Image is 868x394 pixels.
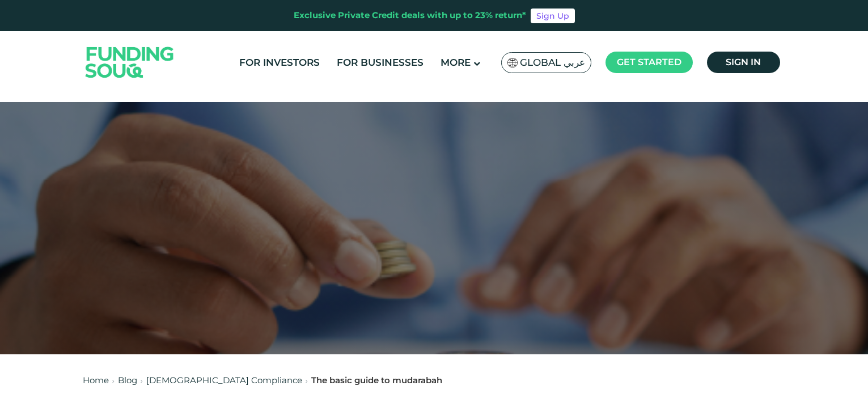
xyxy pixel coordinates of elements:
[707,52,780,73] a: Sign in
[334,53,426,72] a: For Businesses
[441,57,471,68] span: More
[311,374,442,387] div: The basic guide to mudarabah
[294,9,526,22] div: Exclusive Private Credit deals with up to 23% return*
[507,58,518,67] img: SA Flag
[146,375,302,385] a: [DEMOGRAPHIC_DATA] Compliance
[118,375,137,385] a: Blog
[531,9,575,23] a: Sign Up
[83,375,109,385] a: Home
[520,56,585,69] span: Global عربي
[236,53,323,72] a: For Investors
[726,57,761,67] span: Sign in
[74,33,185,91] img: Logo
[617,57,681,67] span: Get started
